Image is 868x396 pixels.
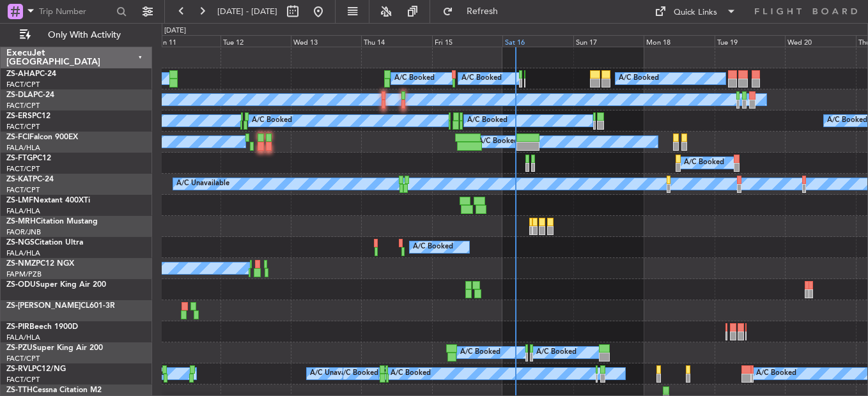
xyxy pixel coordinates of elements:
[6,386,102,394] a: ZS-TTHCessna Citation M2
[6,344,103,352] a: ZS-PZUSuper King Air 200
[6,281,106,289] a: ZS-ODUSuper King Air 200
[619,69,659,88] div: A/C Booked
[394,69,435,88] div: A/C Booked
[715,35,785,47] div: Tue 19
[478,132,518,151] div: A/C Booked
[6,101,40,110] a: FACT/CPT
[6,122,40,132] a: FACT/CPT
[6,206,40,216] a: FALA/HLA
[6,91,33,99] span: ZS-DLA
[827,111,867,130] div: A/C Booked
[6,344,33,352] span: ZS-PZU
[6,185,40,195] a: FACT/CPT
[150,35,220,47] div: Mon 11
[467,111,508,130] div: A/C Booked
[252,111,292,130] div: A/C Booked
[6,112,50,120] a: ZS-ERSPC12
[644,35,714,47] div: Mon 18
[6,112,32,120] span: ZS-ERS
[6,133,78,141] a: ZS-FCIFalcon 900EX
[6,302,115,310] a: ZS-[PERSON_NAME]CL601-3R
[217,6,277,17] span: [DATE] - [DATE]
[6,365,32,373] span: ZS-RVL
[291,35,361,47] div: Wed 13
[6,197,33,204] span: ZS-LMF
[6,386,33,394] span: ZS-TTH
[6,197,90,204] a: ZS-LMFNextant 400XTi
[437,1,513,22] button: Refresh
[6,323,78,331] a: ZS-PIRBeech 1900D
[176,174,229,194] div: A/C Unavailable
[6,80,40,89] a: FACT/CPT
[6,143,40,153] a: FALA/HLA
[6,323,29,331] span: ZS-PIR
[674,6,717,19] div: Quick Links
[6,239,35,247] span: ZS-NGS
[6,302,81,310] span: ZS-[PERSON_NAME]
[6,281,36,289] span: ZS-ODU
[391,364,431,383] div: A/C Booked
[33,31,135,40] span: Only With Activity
[6,227,41,237] a: FAOR/JNB
[785,35,855,47] div: Wed 20
[573,35,644,47] div: Sun 17
[456,7,509,16] span: Refresh
[6,155,51,162] a: ZS-FTGPC12
[684,153,724,172] div: A/C Booked
[6,218,98,225] a: ZS-MRHCitation Mustang
[6,164,40,174] a: FACT/CPT
[6,91,54,99] a: ZS-DLAPC-24
[6,365,66,373] a: ZS-RVLPC12/NG
[6,260,74,268] a: ZS-NMZPC12 NGX
[6,176,33,183] span: ZS-KAT
[39,2,112,21] input: Trip Number
[6,176,54,183] a: ZS-KATPC-24
[6,70,56,78] a: ZS-AHAPC-24
[6,270,42,279] a: FAPM/PZB
[461,69,502,88] div: A/C Booked
[6,248,40,258] a: FALA/HLA
[6,70,35,78] span: ZS-AHA
[310,364,363,383] div: A/C Unavailable
[648,1,743,22] button: Quick Links
[6,239,83,247] a: ZS-NGSCitation Ultra
[536,343,577,362] div: A/C Booked
[432,35,502,47] div: Fri 15
[14,25,139,45] button: Only With Activity
[6,133,29,141] span: ZS-FCI
[6,375,40,385] a: FACT/CPT
[6,155,33,162] span: ZS-FTG
[361,35,431,47] div: Thu 14
[6,260,36,268] span: ZS-NMZ
[756,364,796,383] div: A/C Booked
[6,354,40,363] a: FACT/CPT
[502,35,573,47] div: Sat 16
[164,26,186,36] div: [DATE]
[6,333,40,342] a: FALA/HLA
[338,364,378,383] div: A/C Booked
[221,35,291,47] div: Tue 12
[413,238,453,257] div: A/C Booked
[460,343,500,362] div: A/C Booked
[6,218,36,225] span: ZS-MRH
